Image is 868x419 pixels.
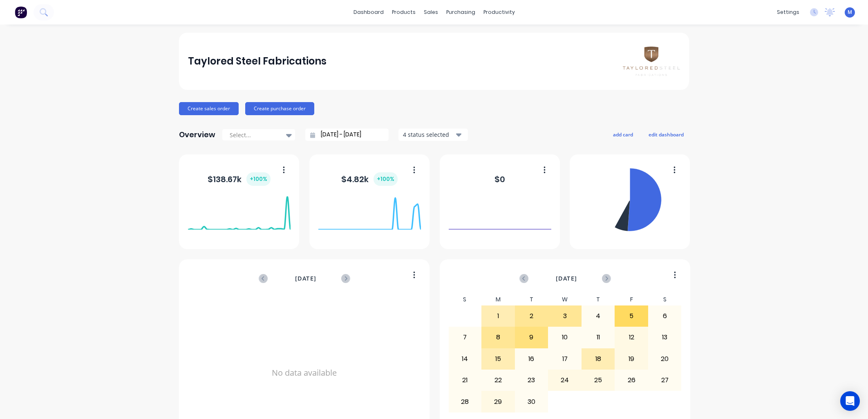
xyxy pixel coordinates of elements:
[403,130,454,139] div: 4 status selected
[648,294,682,305] div: S
[615,349,648,369] div: 19
[548,349,581,369] div: 17
[649,370,681,390] div: 27
[482,306,515,326] div: 1
[649,306,681,326] div: 6
[341,172,398,186] div: $ 4.82k
[479,6,519,18] div: productivity
[615,306,648,326] div: 5
[515,306,548,326] div: 2
[515,370,548,390] div: 23
[442,6,479,18] div: purchasing
[582,349,615,369] div: 18
[643,129,689,140] button: edit dashboard
[246,172,271,186] div: + 100 %
[482,327,515,348] div: 8
[388,6,420,18] div: products
[448,294,482,305] div: S
[494,173,505,185] div: $ 0
[449,391,481,412] div: 28
[188,53,327,69] div: Taylored Steel Fabrications
[482,349,515,369] div: 15
[295,274,316,283] span: [DATE]
[615,294,648,305] div: F
[556,274,577,283] span: [DATE]
[481,294,515,305] div: M
[582,327,615,348] div: 11
[548,327,581,348] div: 10
[608,129,638,140] button: add card
[582,370,615,390] div: 25
[548,370,581,390] div: 24
[548,294,582,305] div: W
[449,349,481,369] div: 14
[179,102,239,115] button: Create sales order
[515,349,548,369] div: 16
[374,172,398,186] div: + 100 %
[582,294,615,305] div: T
[482,391,515,412] div: 29
[208,172,271,186] div: $ 138.67k
[615,327,648,348] div: 12
[482,370,515,390] div: 22
[515,294,548,305] div: T
[649,327,681,348] div: 13
[349,6,388,18] a: dashboard
[840,391,860,411] div: Open Intercom Messenger
[449,370,481,390] div: 21
[848,9,852,16] span: M
[449,327,481,348] div: 7
[773,6,803,18] div: settings
[420,6,442,18] div: sales
[179,127,215,143] div: Overview
[245,102,314,115] button: Create purchase order
[398,129,468,141] button: 4 status selected
[548,306,581,326] div: 3
[582,306,615,326] div: 4
[15,6,27,18] img: Factory
[515,327,548,348] div: 9
[623,47,680,76] img: Taylored Steel Fabrications
[515,391,548,412] div: 30
[615,370,648,390] div: 26
[649,349,681,369] div: 20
